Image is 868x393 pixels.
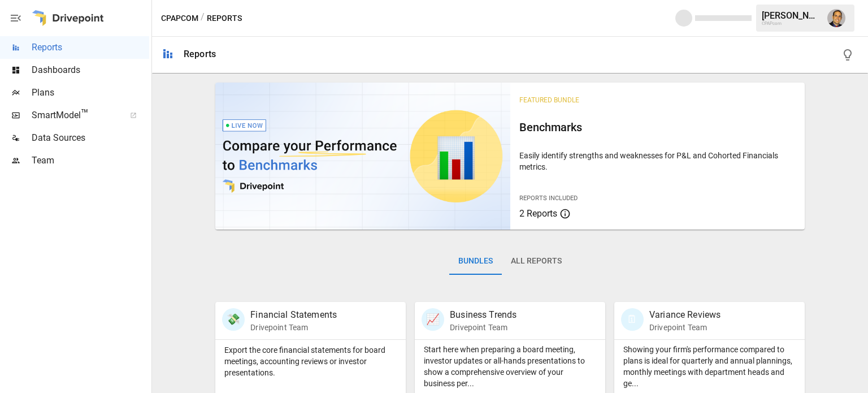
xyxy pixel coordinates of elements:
[184,49,216,59] div: Reports
[422,308,444,331] div: 📈
[762,21,821,26] div: CPAPcom
[32,154,149,167] span: Team
[821,2,852,34] button: Tom Gatto
[502,248,571,275] button: All Reports
[32,109,118,122] span: SmartModel
[762,10,821,21] div: [PERSON_NAME]
[449,248,502,275] button: Bundles
[450,322,517,333] p: Drivepoint Team
[623,344,796,389] p: Showing your firm's performance compared to plans is ideal for quarterly and annual plannings, mo...
[649,322,721,333] p: Drivepoint Team
[450,308,517,322] p: Business Trends
[224,344,397,378] p: Export the core financial statements for board meetings, accounting reviews or investor presentat...
[222,308,245,331] div: 💸
[519,118,796,136] h6: Benchmarks
[161,11,198,25] button: CPAPcom
[621,308,644,331] div: 🗓
[519,195,578,202] span: Reports Included
[32,41,149,54] span: Reports
[250,322,337,333] p: Drivepoint Team
[519,150,796,172] p: Easily identify strengths and weaknesses for P&L and Cohorted Financials metrics.
[250,308,337,322] p: Financial Statements
[827,9,845,27] img: Tom Gatto
[201,11,205,25] div: /
[519,96,579,104] span: Featured Bundle
[32,131,149,145] span: Data Sources
[649,308,721,322] p: Variance Reviews
[519,208,557,219] span: 2 Reports
[81,107,89,121] span: ™
[424,344,596,389] p: Start here when preparing a board meeting, investor updates or all-hands presentations to show a ...
[32,63,149,77] span: Dashboards
[215,83,510,230] img: video thumbnail
[32,86,149,100] span: Plans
